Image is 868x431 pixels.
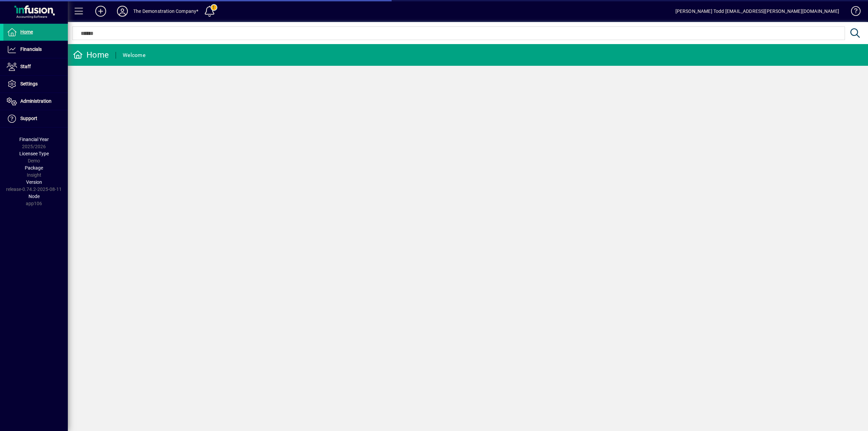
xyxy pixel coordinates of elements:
[3,93,68,110] a: Administration
[3,76,68,93] a: Settings
[73,50,109,60] div: Home
[19,151,49,156] span: Licensee Type
[19,137,49,142] span: Financial Year
[20,29,33,35] span: Home
[3,41,68,58] a: Financials
[20,81,38,86] span: Settings
[25,165,43,171] span: Package
[3,110,68,127] a: Support
[20,98,52,104] span: Administration
[20,64,31,69] span: Staff
[90,5,112,17] button: Add
[28,194,40,199] span: Node
[675,6,840,17] div: [PERSON_NAME] Todd [EMAIL_ADDRESS][PERSON_NAME][DOMAIN_NAME]
[20,46,42,52] span: Financials
[3,58,68,75] a: Staff
[846,1,860,23] a: Knowledge Base
[20,116,37,121] span: Support
[112,5,133,17] button: Profile
[26,179,42,185] span: Version
[123,50,145,61] div: Welcome
[133,6,199,17] div: The Demonstration Company*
